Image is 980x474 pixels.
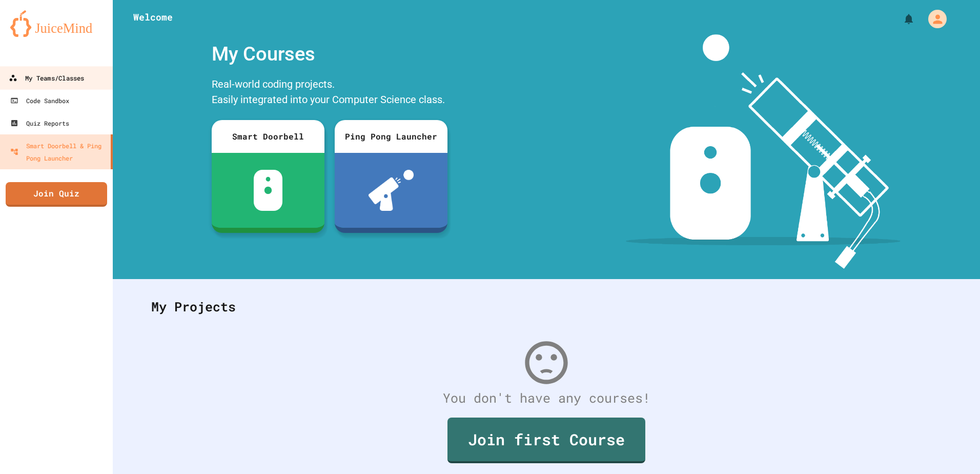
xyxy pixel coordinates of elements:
[9,72,84,85] div: My Teams/Classes
[207,34,453,74] div: My Courses
[335,120,447,153] div: Ping Pong Launcher
[6,182,107,207] a: Join Quiz
[10,10,103,37] img: logo-orange.svg
[10,117,69,129] div: Quiz Reports
[447,418,645,463] a: Join first Course
[884,10,917,28] div: My Notifications
[626,34,901,269] img: banner-image-my-projects.png
[369,170,414,211] img: ppl-with-ball.png
[141,388,952,408] div: You don't have any courses!
[10,94,69,107] div: Code Sandbox
[10,140,107,164] div: Smart Doorbell & Ping Pong Launcher
[212,120,324,153] div: Smart Doorbell
[141,287,952,327] div: My Projects
[207,74,453,112] div: Real-world coding projects. Easily integrated into your Computer Science class.
[254,170,283,211] img: sdb-white.svg
[917,7,949,31] div: My Account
